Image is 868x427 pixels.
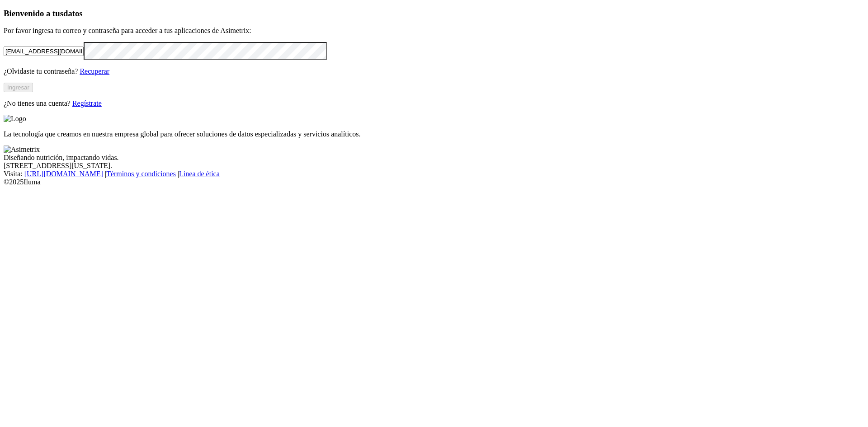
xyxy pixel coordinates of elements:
span: datos [63,9,83,18]
p: ¿No tienes una cuenta? [4,99,864,108]
h3: Bienvenido a tus [4,9,864,19]
img: Logo [4,115,26,123]
a: Regístrate [72,99,102,107]
a: Línea de ética [179,170,220,178]
p: Por favor ingresa tu correo y contraseña para acceder a tus aplicaciones de Asimetrix: [4,27,864,35]
button: Ingresar [4,83,33,92]
a: Recuperar [80,67,109,75]
div: Diseñando nutrición, impactando vidas. [4,154,864,162]
a: Términos y condiciones [106,170,176,178]
img: Asimetrix [4,145,40,154]
div: [STREET_ADDRESS][US_STATE]. [4,162,864,170]
p: ¿Olvidaste tu contraseña? [4,67,864,75]
div: Visita : | | [4,170,864,178]
input: Tu correo [4,47,84,56]
a: [URL][DOMAIN_NAME] [24,170,103,178]
div: © 2025 Iluma [4,178,864,186]
p: La tecnología que creamos en nuestra empresa global para ofrecer soluciones de datos especializad... [4,130,864,138]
